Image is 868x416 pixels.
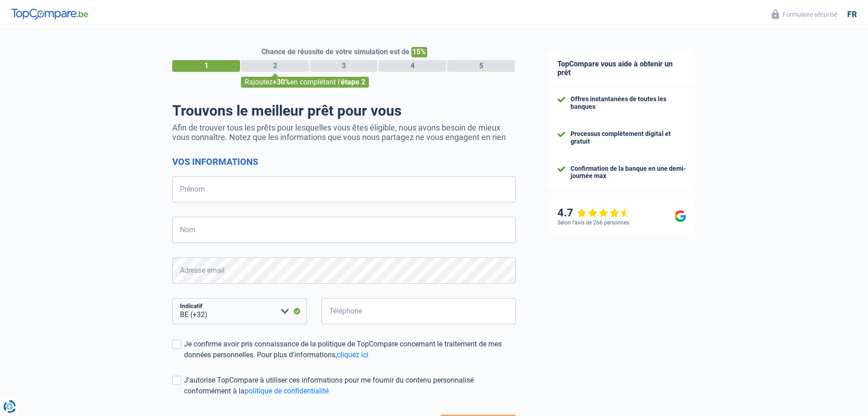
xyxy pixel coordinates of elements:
div: Confirmation de la banque en une demi-journée max [571,165,686,180]
div: 1 [172,60,240,72]
div: 3 [310,60,377,72]
h2: Vos informations [172,156,516,167]
span: 15% [411,47,427,57]
p: Afin de trouver tous les prêts pour lesquelles vous êtes éligible, nous avons besoin de mieux vou... [172,123,516,142]
button: Formulaire sécurisé [766,7,843,22]
span: +30% [273,78,290,86]
img: TopCompare Logo [11,9,88,19]
div: Rajoutez en complétant l' [241,77,369,88]
div: Offres instantanées de toutes les banques [571,95,686,111]
div: 2 [241,60,309,72]
div: Je confirme avoir pris connaissance de la politique de TopCompare concernant le traitement de mes... [184,339,516,360]
a: cliquez ici [337,351,368,359]
div: Selon l’avis de 266 personnes [557,220,629,226]
h1: Trouvons le meilleur prêt pour vous [172,102,516,119]
div: J'autorise TopCompare à utiliser ces informations pour me fournir du contenu personnalisé conform... [184,375,516,397]
div: TopCompare vous aide à obtenir un prêt [548,51,695,86]
div: 5 [447,60,515,72]
input: 401020304 [321,298,516,324]
div: Processus complètement digital et gratuit [571,130,686,145]
span: Chance de réussite de votre simulation est de [261,47,410,56]
div: 4.7 [557,206,630,220]
div: 4 [378,60,446,72]
div: fr [847,9,857,19]
a: politique de confidentialité [245,387,329,395]
span: étape 2 [341,78,365,86]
